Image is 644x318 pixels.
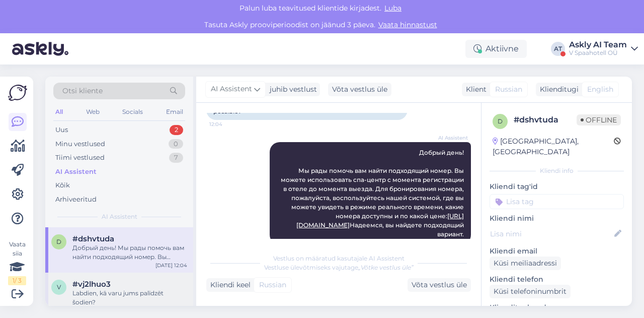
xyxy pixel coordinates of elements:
[55,195,97,205] div: Arhiveeritud
[102,212,137,221] span: AI Assistent
[56,238,61,245] span: d
[57,283,61,291] span: v
[170,125,183,135] div: 2
[164,105,185,118] div: Email
[430,134,468,142] span: AI Assistent
[551,42,565,56] div: AT
[490,302,624,313] p: Klienditeekond
[72,243,187,262] div: Добрый день! Мы рады помочь вам найти подходящий номер. Вы можете использовать спа-центр с момент...
[266,84,317,95] div: juhib vestlust
[490,285,571,298] div: Küsi telefoninumbrit
[490,194,624,209] input: Lisa tag
[536,84,579,95] div: Klienditugi
[8,276,26,285] div: 1 / 3
[381,4,405,13] span: Luba
[169,139,183,149] div: 0
[55,153,105,163] div: Tiimi vestlused
[490,213,624,224] p: Kliendi nimi
[8,85,27,101] img: Askly Logo
[490,257,561,270] div: Küsi meiliaadressi
[211,84,252,95] span: AI Assistent
[495,84,522,95] span: Russian
[490,181,624,192] p: Kliendi tag'id
[169,153,183,163] div: 7
[155,262,187,269] div: [DATE] 12:04
[53,105,65,118] div: All
[273,255,405,262] span: Vestlus on määratud kasutajale AI Assistent
[569,41,638,57] a: Askly AI TeamV Spaahotell OÜ
[209,120,247,128] span: 12:04
[55,180,70,190] div: Kõik
[375,20,440,29] a: Vaata hinnastust
[493,136,614,157] div: [GEOGRAPHIC_DATA], [GEOGRAPHIC_DATA]
[62,86,103,96] span: Otsi kliente
[587,84,613,95] span: English
[259,280,286,290] span: Russian
[569,41,627,49] div: Askly AI Team
[55,167,97,177] div: AI Assistent
[408,278,471,292] div: Võta vestlus üle
[462,84,487,95] div: Klient
[55,125,68,135] div: Uus
[490,228,612,239] input: Lisa nimi
[358,264,414,271] i: „Võtke vestlus üle”
[8,240,26,285] div: Vaata siia
[84,105,102,118] div: Web
[569,49,627,57] div: V Spaahotell OÜ
[490,274,624,285] p: Kliendi telefon
[120,105,145,118] div: Socials
[55,139,105,149] div: Minu vestlused
[328,83,391,96] div: Võta vestlus üle
[498,117,503,125] span: d
[465,40,527,58] div: Aktiivne
[490,246,624,257] p: Kliendi email
[72,234,114,243] span: #dshvtuda
[72,280,111,289] span: #vj2lhuo3
[577,114,621,125] span: Offline
[490,166,624,175] div: Kliendi info
[514,114,577,126] div: # dshvtuda
[206,280,251,290] div: Kliendi keel
[72,289,187,307] div: Labdien, kā varu jums palīdzēt šodien?
[264,264,414,271] span: Vestluse ülevõtmiseks vajutage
